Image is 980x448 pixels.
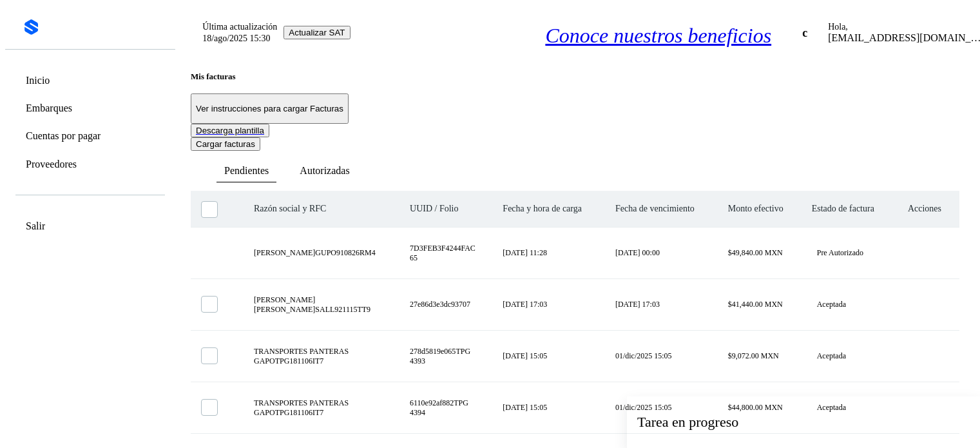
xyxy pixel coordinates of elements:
span: Actualizar SAT [289,28,345,37]
p: Aceptada [817,351,846,361]
p: Pre Autorizado [817,248,863,258]
div: Cuentas por pagar [14,123,165,148]
span: Pendientes [224,164,269,177]
span: FAC 65 [410,244,476,262]
span: Autorizadas [300,164,349,177]
span: 7D3FEB3F4244 [410,244,461,253]
button: Cargar facturas [191,137,260,151]
span: Estado de factura [812,204,874,214]
span: 27e86d3e3dc9 [410,300,455,309]
span: 3707 [455,300,470,309]
h4: Mis facturas [191,72,959,82]
span: $49,840.00 MXN [728,248,783,257]
span: TPG 4394 [410,398,468,417]
span: Tarea en progreso [637,414,738,431]
div: Inicio [14,68,165,93]
span: [DATE] 11:28 [503,248,547,257]
span: [DATE] 15:05 [503,403,547,412]
span: [PERSON_NAME] [254,248,315,257]
span: Descarga plantilla [196,126,264,135]
p: 18/ago/2025 15:30 [202,33,270,44]
div: Tarea en progreso [637,407,970,438]
p: Ver instrucciones para cargar Facturas [196,104,343,113]
button: Ver instrucciones para cargar Facturas [191,93,349,124]
span: SALL921115TT9 [315,305,370,314]
span: [DATE] 17:03 [615,300,660,309]
span: Acciones [908,204,941,214]
span: TPG 4393 [410,347,470,365]
span: GUPO910826RM4 [315,248,375,257]
span: TPG181106IT7 [275,408,324,417]
span: 6110e92af882 [410,398,454,407]
span: 278d5819e065 [410,347,456,356]
div: Embarques [14,95,165,121]
span: $41,440.00 MXN [728,300,783,309]
span: Fecha y hora de carga [503,204,582,214]
div: Salir [14,213,165,239]
p: Aceptada [817,300,846,309]
a: Salir [26,220,45,232]
span: [PERSON_NAME] [PERSON_NAME] [254,295,315,314]
span: Monto efectivo [728,204,783,214]
a: Descarga plantilla [191,124,959,137]
a: Conoce nuestros beneficios [545,24,771,48]
span: TRANSPORTES PANTERAS GAPO [254,398,349,417]
p: Última actualización [202,21,277,33]
button: Actualizar SAT [283,26,350,39]
span: Razón social y RFC [254,204,326,214]
span: [DATE] 17:03 [503,300,547,309]
span: $9,072.00 MXN [728,351,779,360]
span: [DATE] 15:05 [503,351,547,360]
span: TRANSPORTES PANTERAS GAPO [254,347,349,365]
div: Proveedores [14,151,165,177]
span: UUID / Folio [410,204,458,214]
button: Descarga plantilla [191,124,269,137]
a: Inicio [26,74,50,86]
a: Cuentas por pagar [26,130,101,142]
span: Fecha de vencimiento [615,204,695,214]
span: Cargar facturas [196,139,255,149]
a: Proveedores [26,158,77,170]
a: Embarques [26,102,72,114]
span: TPG181106IT7 [275,356,324,365]
span: [DATE] 00:00 [615,248,660,257]
span: 01/dic/2025 15:05 [615,351,672,360]
span: 01/dic/2025 15:05 [615,403,672,412]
